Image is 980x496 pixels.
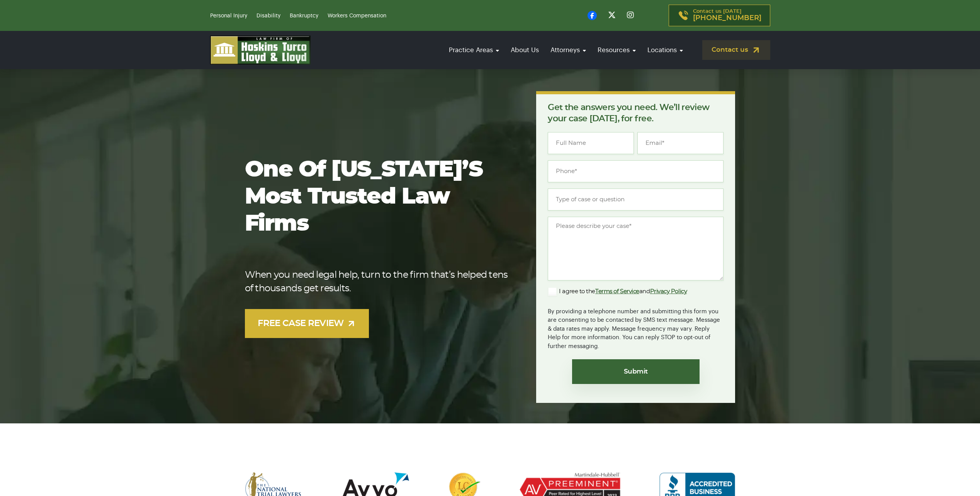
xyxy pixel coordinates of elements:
[693,9,761,22] p: Contact us [DATE]
[346,319,356,328] img: arrow-up-right-light.svg
[595,289,639,294] a: Terms of Service
[548,189,724,211] input: Type of case or question
[547,39,590,61] a: Attorneys
[548,132,634,154] input: Full Name
[290,13,318,19] a: Bankruptcy
[210,36,311,65] img: logo
[702,40,770,60] a: Contact us
[507,39,543,61] a: About Us
[210,13,247,19] a: Personal Injury
[256,13,280,19] a: Disability
[644,39,687,61] a: Locations
[594,39,640,61] a: Resources
[693,14,761,22] span: [PHONE_NUMBER]
[548,287,687,296] label: I agree to the and
[548,102,724,124] p: Get the answers you need. We’ll review your case [DATE], for free.
[572,359,700,384] input: Submit
[548,302,724,351] div: By providing a telephone number and submitting this form you are consenting to be contacted by SM...
[445,39,503,61] a: Practice Areas
[637,132,724,154] input: Email*
[245,156,512,238] h1: One of [US_STATE]’s most trusted law firms
[245,268,512,296] p: When you need legal help, turn to the firm that’s helped tens of thousands get results.
[669,5,770,26] a: Contact us [DATE][PHONE_NUMBER]
[650,289,687,294] a: Privacy Policy
[548,160,724,182] input: Phone*
[245,309,369,338] a: FREE CASE REVIEW
[328,13,386,19] a: Workers Compensation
